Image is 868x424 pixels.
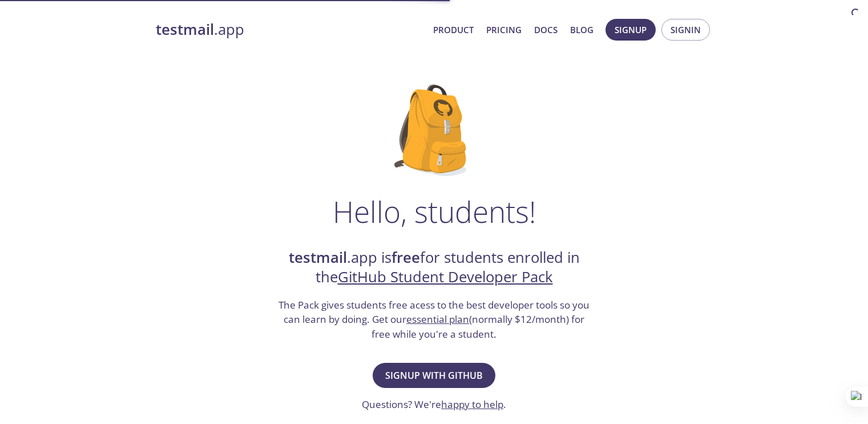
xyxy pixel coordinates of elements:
h3: The Pack gives students free acess to the best developer tools so you can learn by doing. Get our... [277,298,591,342]
strong: testmail [156,19,214,39]
span: Signup [615,22,647,37]
a: Pricing [486,22,522,37]
a: Product [433,22,474,37]
strong: free [391,247,420,267]
a: GitHub Student Developer Pack [338,267,553,287]
a: testmail.app [156,20,424,39]
strong: testmail [289,247,347,267]
h1: Hello, students! [333,194,536,229]
a: happy to help [441,398,503,411]
button: Signup [605,19,656,41]
a: Docs [534,22,558,37]
a: essential plan [406,313,469,326]
h3: Questions? We're . [362,397,506,412]
span: Signin [671,22,701,37]
button: Signup with GitHub [373,363,495,388]
button: Signin [661,19,710,41]
span: Signup with GitHub [385,367,483,383]
img: github-student-backpack.png [394,85,474,176]
a: Blog [570,22,594,37]
h2: .app is for students enrolled in the [277,248,591,287]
